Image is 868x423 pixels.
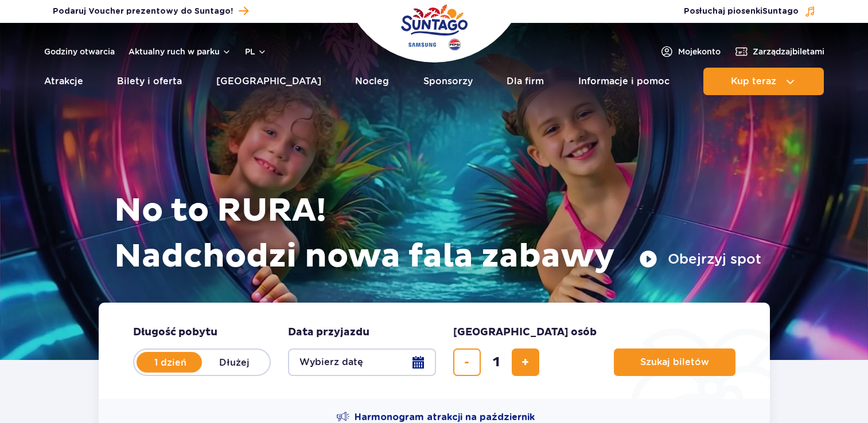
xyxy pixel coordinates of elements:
[355,68,389,95] a: Nocleg
[99,303,770,399] form: Planowanie wizyty w Park of Poland
[44,46,115,57] a: Godziny otwarcia
[202,350,267,374] label: Dłużej
[44,68,83,95] a: Atrakcje
[753,46,824,57] span: Zarządzaj biletami
[133,326,217,339] span: Długość pobytu
[288,348,436,376] button: Wybierz datę
[614,348,735,376] button: Szukaj biletów
[53,3,248,19] a: Podaruj Voucher prezentowy do Suntago!
[660,45,721,58] a: Mojekonto
[216,68,321,95] a: [GEOGRAPHIC_DATA]
[639,250,761,268] button: Obejrzyj spot
[423,68,473,95] a: Sponsorzy
[512,348,539,376] button: dodaj bilet
[114,188,761,280] h1: No to RURA! Nadchodzi nowa fala zabawy
[703,68,824,95] button: Kup teraz
[640,357,709,367] span: Szukaj biletów
[678,46,721,57] span: Moje konto
[453,348,481,376] button: usuń bilet
[117,68,182,95] a: Bilety i oferta
[53,6,233,17] span: Podaruj Voucher prezentowy do Suntago!
[578,68,670,95] a: Informacje i pomoc
[684,6,799,17] span: Posłuchaj piosenki
[731,76,776,87] span: Kup teraz
[684,6,816,17] button: Posłuchaj piosenkiSuntago
[482,348,510,376] input: liczba biletów
[138,350,203,374] label: 1 dzień
[129,47,231,56] button: Aktualny ruch w parku
[507,68,544,95] a: Dla firm
[453,326,597,339] span: [GEOGRAPHIC_DATA] osób
[762,7,799,15] span: Suntago
[734,45,824,58] a: Zarządzajbiletami
[245,46,267,57] button: pl
[288,326,369,339] span: Data przyjazdu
